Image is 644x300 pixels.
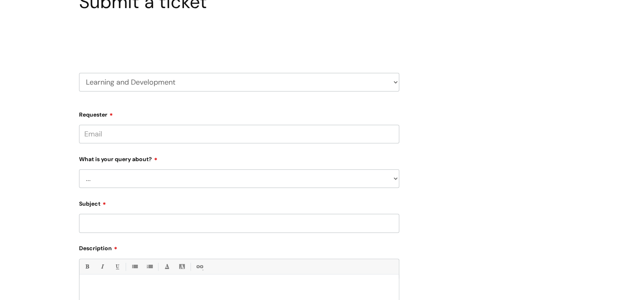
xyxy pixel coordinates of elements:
[79,198,399,207] label: Subject
[97,262,107,272] a: Italic (Ctrl-I)
[177,262,187,272] a: Back Color
[144,262,154,272] a: 1. Ordered List (Ctrl-Shift-8)
[129,262,139,272] a: • Unordered List (Ctrl-Shift-7)
[79,109,399,118] label: Requester
[79,125,399,143] input: Email
[79,32,399,47] h2: Select issue type
[79,242,399,252] label: Description
[79,153,399,163] label: What is your query about?
[162,262,172,272] a: Font Color
[82,262,92,272] a: Bold (Ctrl-B)
[194,262,204,272] a: Link
[112,262,122,272] a: Underline(Ctrl-U)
